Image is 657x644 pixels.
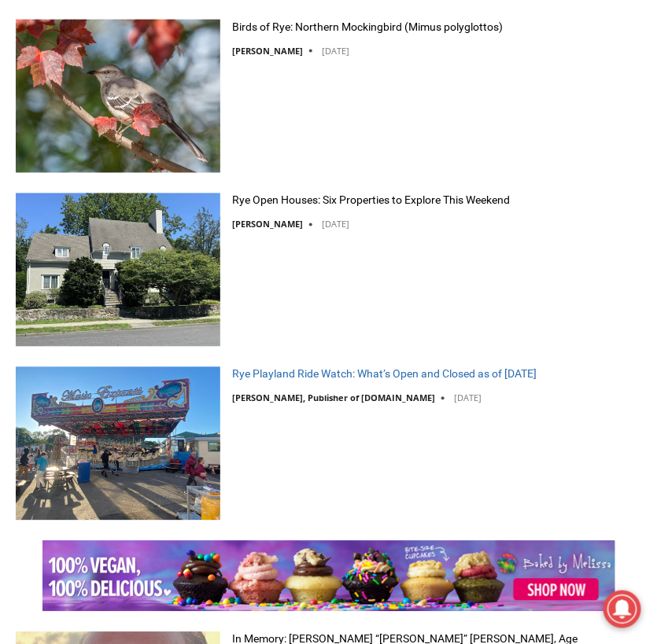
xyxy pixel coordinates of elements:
a: Rye Playland Ride Watch: What’s Open and Closed as of [DATE] [232,367,537,381]
time: [DATE] [322,219,349,230]
a: [PERSON_NAME] [232,219,303,230]
a: [PERSON_NAME] [232,45,303,57]
time: [DATE] [454,392,482,404]
a: Birds of Rye: Northern Mockingbird (Mimus polyglottos) [232,20,503,34]
time: [DATE] [322,45,349,57]
a: Open Tues. - Sun. [PHONE_NUMBER] [1,158,158,196]
img: Baked by Melissa [42,541,615,612]
span: Open Tues. - Sun. [PHONE_NUMBER] [5,162,154,222]
div: Located at [STREET_ADDRESS][PERSON_NAME] [162,98,231,188]
img: Rye Playland Ride Watch: What’s Open and Closed as of Thursday, August 7, 2025 [16,367,220,521]
a: Rye Open Houses: Six Properties to Explore This Weekend [232,193,510,208]
a: [PERSON_NAME], Publisher of [DOMAIN_NAME] [232,392,435,404]
img: Birds of Rye: Northern Mockingbird (Mimus polyglottos) [16,20,220,173]
img: Rye Open Houses: Six Properties to Explore This Weekend [16,193,220,347]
